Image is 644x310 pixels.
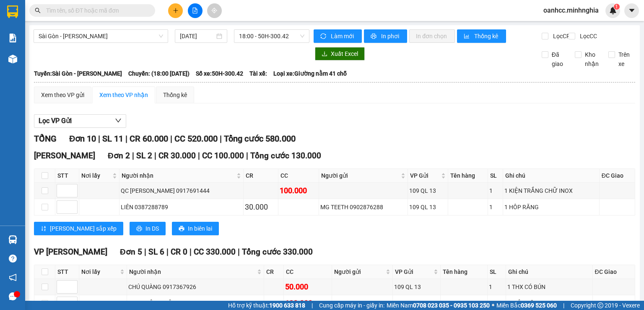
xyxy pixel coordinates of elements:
[331,49,358,58] span: Xuất Excel
[171,247,187,257] span: CR 0
[128,282,262,292] div: CHÚ QUÀNG 0917367926
[81,267,118,276] span: Nơi lấy
[387,301,490,310] span: Miền Nam
[250,151,321,160] span: Tổng cước 130.000
[41,226,47,232] span: sort-ascending
[130,134,168,144] span: CR 60.000
[321,171,399,180] span: Người gửi
[55,265,79,279] th: STT
[163,90,187,100] div: Thống kê
[228,301,305,310] span: Hỗ trợ kỹ thuật:
[314,29,362,43] button: syncLàm mới
[448,169,488,183] th: Tên hàng
[597,302,603,308] span: copyright
[34,247,107,257] span: VP [PERSON_NAME]
[128,299,262,308] div: NH THUẬN THIỆN 0919216961
[504,186,598,195] div: 1 KIỆN TRẮNG CHỮ INOX
[211,8,217,13] span: aim
[333,299,391,308] div: 0385970609
[125,134,127,144] span: |
[457,29,506,43] button: bar-chartThống kê
[264,265,284,279] th: CR
[180,32,214,41] input: 15/08/2025
[8,235,17,244] img: warehouse-icon
[285,297,331,309] div: 120.000
[284,265,332,279] th: CC
[8,55,17,63] img: warehouse-icon
[122,171,235,180] span: Người nhận
[136,226,142,232] span: printer
[320,33,327,40] span: sync
[102,134,123,144] span: SL 11
[280,185,317,197] div: 100.000
[8,34,17,42] img: solution-icon
[492,304,494,307] span: ⚪️
[628,7,636,14] span: caret-down
[202,151,244,160] span: CC 100.000
[408,183,448,199] td: 109 QL 13
[198,151,200,160] span: |
[278,169,319,183] th: CC
[409,29,455,43] button: In đơn chọn
[548,50,569,68] span: Đã giao
[136,151,152,160] span: SL 2
[121,186,242,195] div: QC [PERSON_NAME] 0917691444
[194,247,236,257] span: CC 330.000
[130,222,166,235] button: printerIn DS
[371,33,378,40] span: printer
[41,90,84,100] div: Xem theo VP gửi
[249,69,267,78] span: Tài xế:
[334,267,384,276] span: Người gửi
[50,224,117,233] span: [PERSON_NAME] sắp xếp
[364,29,407,43] button: printerIn phơi
[69,134,96,144] span: Đơn 10
[220,134,222,144] span: |
[188,224,212,233] span: In biên lai
[9,273,17,281] span: notification
[108,151,130,160] span: Đơn 2
[489,186,501,195] div: 1
[170,134,172,144] span: |
[99,90,148,100] div: Xem theo VP nhận
[504,202,598,212] div: 1 HÔP RĂNG
[409,202,447,212] div: 109 QL 13
[34,114,126,128] button: Lọc VP Gửi
[409,186,447,195] div: 109 QL 13
[381,32,400,41] span: In phơi
[245,201,277,213] div: 30.000
[98,134,100,144] span: |
[474,32,499,41] span: Thống kê
[196,69,243,78] span: Số xe: 50H-300.42
[496,301,557,310] span: Miền Bắc
[394,282,439,292] div: 109 QL 13
[615,4,618,10] span: 1
[319,301,384,310] span: Cung cấp máy in - giấy in:
[273,69,347,78] span: Loại xe: Giường nằm 41 chỗ
[190,247,192,257] span: |
[563,301,564,310] span: |
[489,282,504,292] div: 1
[408,199,448,215] td: 109 QL 13
[144,247,146,257] span: |
[576,32,598,41] span: Lọc CC
[34,70,122,77] b: Tuyến: Sài Gòn - [PERSON_NAME]
[246,151,248,160] span: |
[393,279,441,295] td: 109 QL 13
[35,8,41,13] span: search
[145,224,159,233] span: In DS
[174,134,218,144] span: CC 520.000
[331,32,355,41] span: Làm mới
[166,247,169,257] span: |
[507,282,591,292] div: 1 THX CÓ BÚN
[503,169,600,183] th: Ghi chú
[244,169,279,183] th: CR
[614,4,620,10] sup: 1
[269,302,305,309] strong: 1900 633 818
[192,8,198,13] span: file-add
[410,171,439,180] span: VP Gửi
[168,3,183,18] button: plus
[441,265,488,279] th: Tên hàng
[9,255,17,263] span: question-circle
[188,3,203,18] button: file-add
[582,50,602,68] span: Kho nhận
